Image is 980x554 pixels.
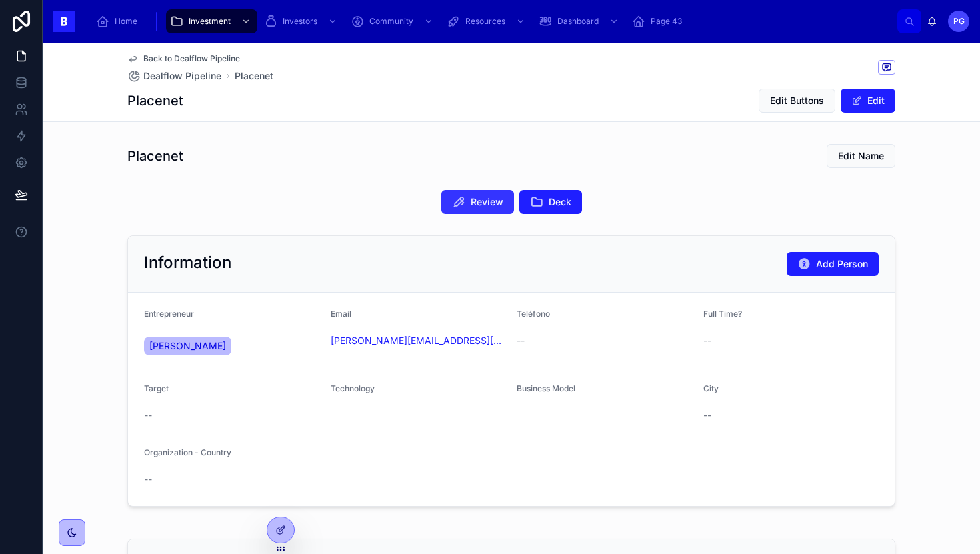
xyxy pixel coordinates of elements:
span: Review [471,195,503,209]
a: Home [92,9,147,33]
a: Community [347,9,440,33]
button: Review [441,190,514,214]
span: Dealflow Pipeline [143,69,221,83]
span: Investors [283,16,317,27]
span: Dashboard [557,16,599,27]
span: Technology [331,383,375,393]
a: Page 43 [628,9,691,33]
span: Full Time? [703,309,742,319]
a: [PERSON_NAME] [144,337,231,355]
button: Edit Name [827,144,895,168]
a: Dashboard [535,9,625,33]
h2: Information [144,252,231,273]
a: Placenet [235,69,273,83]
span: Email [331,309,351,319]
a: Investment [166,9,257,33]
span: -- [703,409,711,422]
span: Back to Dealflow Pipeline [143,53,240,64]
span: Entrepreneur [144,309,194,319]
span: Edit Name [838,149,884,163]
span: Organization - Country [144,447,231,457]
span: -- [144,409,152,422]
span: Add Person [816,257,868,271]
span: [PERSON_NAME] [149,339,226,353]
img: App logo [53,11,75,32]
div: scrollable content [85,7,897,36]
span: Home [115,16,137,27]
span: Deck [549,195,571,209]
h1: Placenet [127,91,183,110]
button: Edit [841,89,895,113]
span: Edit Buttons [770,94,824,107]
span: Resources [465,16,505,27]
a: Resources [443,9,532,33]
button: Deck [519,190,582,214]
span: Community [369,16,413,27]
button: Edit Buttons [759,89,835,113]
span: -- [144,473,152,486]
button: Add Person [787,252,879,276]
a: Dealflow Pipeline [127,69,221,83]
span: Business Model [517,383,575,393]
h1: Placenet [127,147,183,165]
span: -- [517,334,525,347]
span: Investment [189,16,231,27]
a: Back to Dealflow Pipeline [127,53,240,64]
span: City [703,383,719,393]
a: [PERSON_NAME][EMAIL_ADDRESS][DOMAIN_NAME] [331,334,507,347]
span: Page 43 [651,16,682,27]
span: Teléfono [517,309,550,319]
a: Investors [260,9,344,33]
span: -- [703,334,711,347]
span: PG [953,16,965,27]
span: Target [144,383,169,393]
